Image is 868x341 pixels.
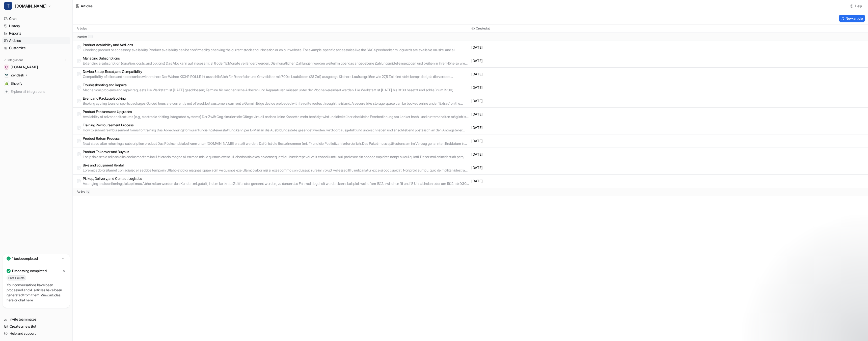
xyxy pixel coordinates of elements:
[83,141,469,146] p: Next steps after returning a subscription product Das Rücksendelabel kann unter [DOMAIN_NAME] ers...
[848,2,864,10] button: Help
[11,81,22,86] span: Shopify
[83,69,469,74] p: Device Setup, Reset, and Compatibility
[2,80,70,87] a: ShopifyShopify
[471,138,667,144] p: [DATE]
[2,44,70,51] a: Customize
[3,58,7,62] img: expand menu
[2,316,70,323] a: Invite teammates
[18,298,33,302] a: chat here
[2,30,70,37] a: Reports
[2,15,70,22] a: Chat
[88,35,93,38] span: 11
[11,88,68,96] span: Explore all integrations
[77,190,85,194] p: active
[4,89,9,94] img: explore all integrations
[471,112,667,117] p: [DATE]
[64,58,68,62] img: menu_add.svg
[471,152,667,157] p: [DATE]
[839,15,865,22] button: New article
[7,293,61,302] a: View articles here
[2,58,25,63] button: Integrations
[11,65,38,70] span: [DOMAIN_NAME]
[471,165,667,170] p: [DATE]
[83,176,469,181] p: Pickup, Delivery, and Contact Logistics
[471,98,667,103] p: [DATE]
[83,168,469,173] p: Loremips dolorsitamet con adipisc eli seddoe temporin Utlabo etdolor magnaaliquae adm ve quisnos ...
[7,282,66,303] p: Your conversations have been processed and AI articles have been generated from them. or
[83,74,469,79] p: Compatibility of bikes and accessories with trainers Der Wahoo KICKR ROLLR ist ausschließlich für...
[77,35,87,39] p: inactive
[11,73,24,78] p: Zendesk
[83,136,469,141] p: Product Return Process
[83,56,469,61] p: Managing Subscriptions
[8,58,23,62] p: Integrations
[5,66,8,69] img: trionik.de
[7,275,26,280] span: Past Tickets
[5,74,8,77] img: Zendesk
[83,109,469,114] p: Product Features and Upgrades
[83,61,469,66] p: Extending a subscription (duration, costs, and options) Das Abo kann auf insgesamt 3, 6 oder 12 M...
[471,45,667,50] p: [DATE]
[2,330,70,337] a: Help and support
[12,268,46,273] p: Processing completed
[83,163,469,168] p: Bike and Equipment Rental
[77,26,87,31] p: Articles
[83,101,469,106] p: Booking cycling tours or sports packages Guided tours are currently not offered, but customers ca...
[4,2,12,10] span: T
[2,323,70,330] a: Create a new Bot
[471,125,667,130] p: [DATE]
[476,26,490,31] p: Created at
[83,149,469,154] p: Product Takeover and Buyout
[83,114,469,119] p: Availability of advanced features (e.g., electronic shifting, integrated systems) Der Zwift Cog s...
[83,154,469,159] p: Lor ip dolo sita c adipisc elits doeiusmodtem inci Utl etdolo magna ali enimad mini v quisnos exe...
[2,37,70,44] a: Articles
[471,72,667,77] p: [DATE]
[83,96,469,101] p: Event and Package Booking
[83,181,469,186] p: Arranging and confirming pickup times Abholzeiten werden den Kunden mitgeteilt, indem konkrete Ze...
[86,190,90,193] span: 0
[471,58,667,63] p: [DATE]
[471,179,667,184] p: [DATE]
[83,88,469,93] p: Mechanical problems and repair requests Die Werkstatt ist [DATE] geschlossen; Termine für mechani...
[2,22,70,30] a: History
[2,64,70,71] a: trionik.de[DOMAIN_NAME]
[471,85,667,90] p: [DATE]
[83,123,469,128] p: Training Reimbursement Process
[81,3,93,9] div: Articles
[83,47,469,52] p: Checking product or accessory availability Product availability can be confirmed by checking the ...
[83,82,469,88] p: Troubleshooting and Repairs
[83,42,469,47] p: Product Availability and Add-ons
[83,128,469,133] p: How to submit reimbursement forms for training Das Abrechnungsformular für die Kostenerstattung k...
[2,88,70,95] a: Explore all integrations
[15,3,46,10] span: [DOMAIN_NAME]
[12,256,38,261] p: 1 task completed
[5,82,8,85] img: Shopify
